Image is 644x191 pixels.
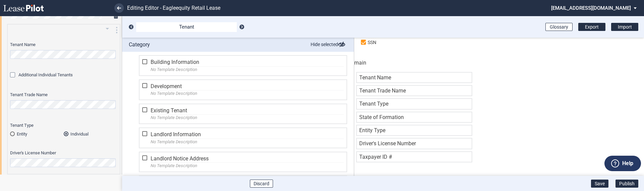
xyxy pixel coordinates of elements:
[591,180,608,188] button: Save
[10,150,56,155] span: lease.tenantInfo.ssn
[179,24,194,30] div: Tenant
[151,131,344,145] div: Landlord Information
[142,107,149,114] md-checkbox: Existing Tenant || "Editor Template"
[18,72,73,77] span: lease.hasAdditionalIndividualTenants
[356,72,472,83] div: Tenant Name
[545,23,573,31] a: Glossary
[142,83,149,90] md-checkbox: Development || "Editor Template"
[10,72,73,79] md-checkbox: Additional Individual Tenants
[70,131,89,137] span: lease.tenantInfo.type.individual
[103,25,111,33] button: Edit Template
[368,39,376,46] div: SSN
[578,23,605,31] button: Export
[250,180,273,188] button: Discard
[136,22,237,32] md-select: Category: Tenant
[139,127,347,148] div: Landlord Information || "Editor Template" Landlord InformationNo Template Description
[356,138,472,149] div: Driver's License Number
[142,155,149,162] md-checkbox: Landlord Notice Address || "Editor Template"
[356,112,472,123] div: State of Formation
[10,144,117,150] span: title.tenantInfo.ssn
[361,39,376,47] md-checkbox: SSN || "Template Config"
[151,90,344,97] div: No Template Description
[311,41,347,48] span: Hide selected
[356,151,472,162] div: Taxpayer ID #
[151,83,344,97] div: Development
[151,139,344,145] div: No Template Description
[151,107,344,121] div: Existing Tenant
[142,131,149,138] md-checkbox: Landlord Information || "Editor Template"
[10,123,34,128] span: lease.tenantInfo.type
[618,24,632,30] span: Import
[151,162,344,169] div: No Template Description
[139,104,347,124] div: Existing Tenant || "Editor Template" Existing TenantNo Template Description
[151,114,344,121] div: No Template Description
[356,98,472,109] div: Tenant Type
[151,59,344,73] div: Building Information
[139,55,347,76] div: Building Information || "Editor Template" Building InformationNo Template Description
[139,152,347,173] div: Landlord Notice Address || "Editor Template" Landlord Notice AddressNo Template Description
[17,131,27,137] span: lease.tenantInfo.type.entity
[109,27,117,35] md-icon: Move Template
[356,125,472,136] div: Entity Type
[604,156,641,171] button: Help
[64,131,117,137] md-radio-button: Individual
[139,79,347,100] div: Development || "Editor Template" DevelopmentNo Template Description
[354,59,644,67] div: main
[151,155,344,169] div: Landlord Notice Address
[10,131,64,137] md-radio-button: Entity
[103,25,111,33] i: arrow_drop_down
[10,92,48,97] span: lease.tenantInfo.tradeName
[10,85,117,92] span: title.tenantInfo.tradeName
[10,42,36,47] span: lease.tenantInfo.name
[151,66,344,73] div: No Template Description
[10,66,117,72] span: title.hasAdditionalIndividualTenants
[615,180,638,188] button: Publish
[142,59,149,66] md-checkbox: Building Information || "Editor Template"
[622,159,633,168] label: Help
[122,38,354,52] div: Category
[10,35,117,41] span: title.tenantInfo.name
[356,85,472,96] div: Tenant Trade Name
[10,116,117,122] span: title.tenantInfo.type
